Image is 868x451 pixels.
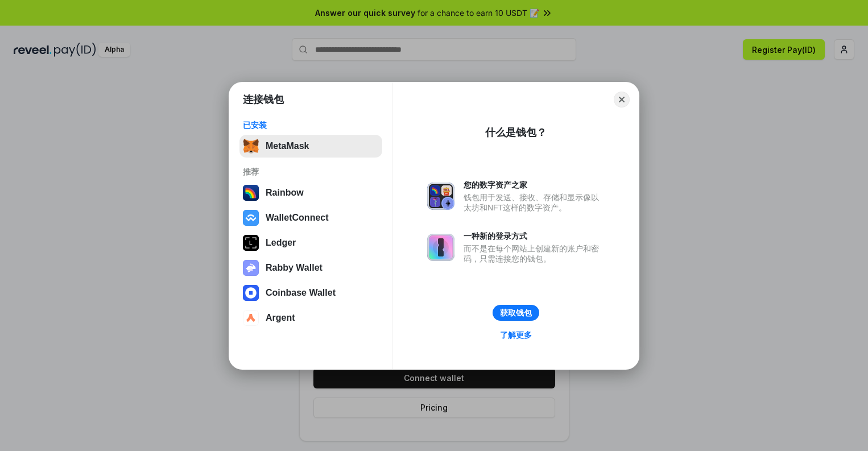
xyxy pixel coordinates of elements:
img: svg+xml,%3Csvg%20xmlns%3D%22http%3A%2F%2Fwww.w3.org%2F2000%2Fsvg%22%20width%3D%2228%22%20height%3... [243,235,259,251]
div: 一种新的登录方式 [464,231,605,241]
img: svg+xml,%3Csvg%20xmlns%3D%22http%3A%2F%2Fwww.w3.org%2F2000%2Fsvg%22%20fill%3D%22none%22%20viewBox... [427,183,454,210]
img: svg+xml,%3Csvg%20fill%3D%22none%22%20height%3D%2233%22%20viewBox%3D%220%200%2035%2033%22%20width%... [243,138,259,154]
img: svg+xml,%3Csvg%20width%3D%22120%22%20height%3D%22120%22%20viewBox%3D%220%200%20120%20120%22%20fil... [243,185,259,201]
button: 获取钱包 [493,305,539,321]
div: 您的数字资产之家 [464,180,605,190]
button: Ledger [239,231,382,254]
div: 钱包用于发送、接收、存储和显示像以太坊和NFT这样的数字资产。 [464,192,605,213]
img: svg+xml,%3Csvg%20width%3D%2228%22%20height%3D%2228%22%20viewBox%3D%220%200%2028%2028%22%20fill%3D... [243,210,259,226]
div: Argent [266,313,295,323]
div: Ledger [266,238,296,248]
button: Rainbow [239,181,382,204]
div: 什么是钱包？ [485,126,547,139]
img: svg+xml,%3Csvg%20width%3D%2228%22%20height%3D%2228%22%20viewBox%3D%220%200%2028%2028%22%20fill%3D... [243,285,259,301]
button: MetaMask [239,135,382,158]
h1: 连接钱包 [243,93,284,106]
button: Close [614,92,630,107]
img: svg+xml,%3Csvg%20xmlns%3D%22http%3A%2F%2Fwww.w3.org%2F2000%2Fsvg%22%20fill%3D%22none%22%20viewBox... [427,234,454,261]
div: Coinbase Wallet [266,288,336,298]
button: Coinbase Wallet [239,282,382,304]
a: 了解更多 [493,328,539,342]
div: Rabby Wallet [266,263,323,273]
img: svg+xml,%3Csvg%20width%3D%2228%22%20height%3D%2228%22%20viewBox%3D%220%200%2028%2028%22%20fill%3D... [243,310,259,326]
button: Argent [239,307,382,329]
button: WalletConnect [239,206,382,229]
div: 了解更多 [500,330,532,340]
div: 推荐 [243,167,379,177]
div: MetaMask [266,141,309,151]
div: 而不是在每个网站上创建新的账户和密码，只需连接您的钱包。 [464,243,605,264]
div: 获取钱包 [500,308,532,318]
img: svg+xml,%3Csvg%20xmlns%3D%22http%3A%2F%2Fwww.w3.org%2F2000%2Fsvg%22%20fill%3D%22none%22%20viewBox... [243,260,259,276]
button: Rabby Wallet [239,256,382,279]
div: WalletConnect [266,213,329,223]
div: 已安装 [243,120,379,130]
div: Rainbow [266,188,304,198]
